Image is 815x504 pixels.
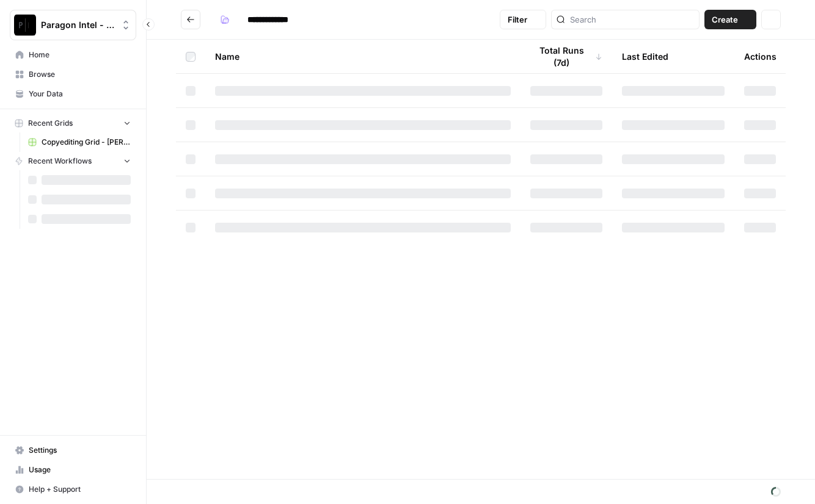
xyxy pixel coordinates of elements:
[14,14,36,36] img: Paragon Intel - Copyediting Logo
[29,464,131,475] span: Usage
[181,10,200,29] button: Go back
[744,40,777,73] div: Actions
[10,480,136,499] button: Help + Support
[500,10,546,29] button: Filter
[10,441,136,460] a: Settings
[10,114,136,132] button: Recent Grids
[10,10,136,40] button: Workspace: Paragon Intel - Copyediting
[622,40,668,73] div: Last Edited
[10,84,136,104] a: Your Data
[42,137,131,148] span: Copyediting Grid - [PERSON_NAME]
[10,460,136,480] a: Usage
[41,19,115,31] span: Paragon Intel - Copyediting
[29,88,131,99] span: Your Data
[29,484,131,495] span: Help + Support
[28,118,73,129] span: Recent Grids
[712,13,738,26] span: Create
[10,65,136,84] a: Browse
[10,45,136,65] a: Home
[508,13,527,26] span: Filter
[29,69,131,80] span: Browse
[215,40,511,73] div: Name
[23,132,136,152] a: Copyediting Grid - [PERSON_NAME]
[570,13,694,26] input: Search
[29,49,131,60] span: Home
[29,445,131,456] span: Settings
[530,40,602,73] div: Total Runs (7d)
[28,156,92,167] span: Recent Workflows
[704,10,756,29] button: Create
[10,152,136,170] button: Recent Workflows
